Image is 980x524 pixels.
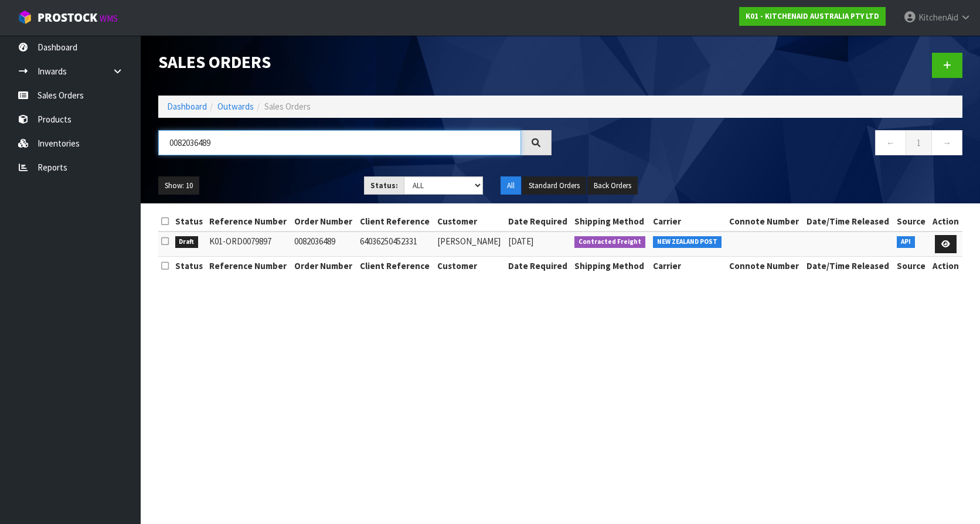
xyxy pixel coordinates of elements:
th: Order Number [291,257,357,275]
th: Reference Number [206,257,291,275]
a: Dashboard [167,101,207,112]
th: Connote Number [726,212,804,231]
th: Customer [434,212,505,231]
a: → [931,130,962,155]
span: Sales Orders [264,101,311,112]
th: Client Reference [357,257,434,275]
button: Back Orders [587,176,638,195]
td: 0082036489 [291,232,357,257]
th: Date Required [505,257,572,275]
span: [DATE] [508,236,533,247]
th: Customer [434,257,505,275]
th: Date/Time Released [804,257,894,275]
span: NEW ZEALAND POST [653,236,722,248]
th: Source [894,257,929,275]
th: Status [172,257,206,275]
th: Client Reference [357,212,434,231]
th: Order Number [291,212,357,231]
span: Contracted Freight [574,236,645,248]
nav: Page navigation [569,130,962,159]
td: [PERSON_NAME] [434,232,505,257]
th: Carrier [650,257,726,275]
span: KitchenAid [918,12,958,23]
strong: Status: [370,181,398,190]
small: WMS [100,13,118,24]
th: Date Required [505,212,572,231]
input: Search sales orders [158,130,521,155]
button: Show: 10 [158,176,199,195]
span: API [897,236,915,248]
span: ProStock [38,10,97,25]
th: Source [894,212,929,231]
a: ← [875,130,906,155]
td: K01-ORD0079897 [206,232,291,257]
button: Standard Orders [522,176,586,195]
h1: Sales Orders [158,53,552,72]
a: 1 [906,130,932,155]
img: cube-alt.png [18,10,32,25]
th: Action [930,212,962,231]
th: Shipping Method [571,257,650,275]
td: 64036250452331 [357,232,434,257]
th: Date/Time Released [804,212,894,231]
th: Connote Number [726,257,804,275]
th: Shipping Method [571,212,650,231]
a: Outwards [217,101,254,112]
strong: K01 - KITCHENAID AUSTRALIA PTY LTD [746,11,879,21]
th: Carrier [650,212,726,231]
span: Draft [175,236,199,248]
th: Action [930,257,962,275]
th: Status [172,212,206,231]
button: All [501,176,521,195]
th: Reference Number [206,212,291,231]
